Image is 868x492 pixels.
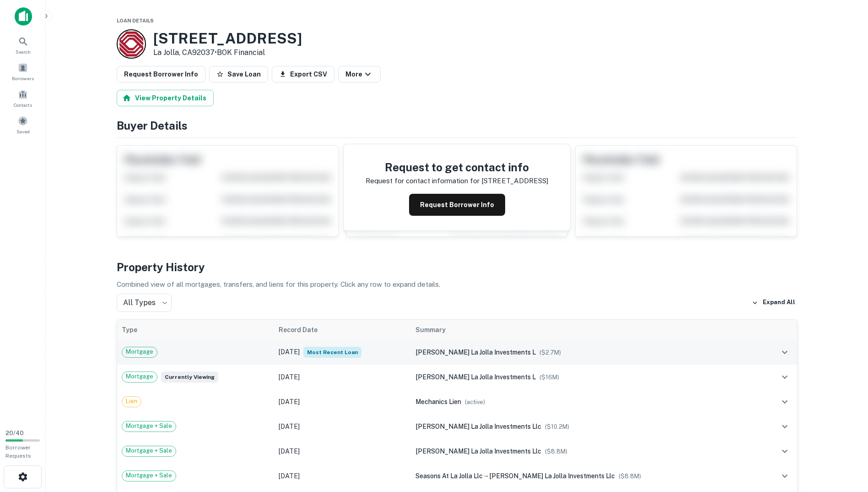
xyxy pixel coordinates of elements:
[217,48,265,57] a: BOK Financial
[153,30,302,47] h3: [STREET_ADDRESS]
[117,117,798,134] h4: Buyer Details
[415,398,461,405] span: mechanics lien
[777,394,793,410] button: expand row
[481,175,548,186] p: [STREET_ADDRESS]
[122,347,157,356] span: Mortgage
[411,320,760,340] th: Summary
[619,473,641,480] span: ($ 8.8M )
[274,439,411,464] td: [DATE]
[777,443,793,459] button: expand row
[3,112,43,137] a: Saved
[777,369,793,385] button: expand row
[117,90,214,106] button: View Property Details
[274,389,411,414] td: [DATE]
[274,320,411,340] th: Record Date
[209,66,268,82] button: Save Loan
[3,33,43,57] a: Search
[274,365,411,389] td: [DATE]
[545,423,569,430] span: ($ 10.2M )
[415,448,541,455] span: [PERSON_NAME] la jolla investments llc
[545,448,567,455] span: ($ 8.8M )
[5,444,31,459] span: Borrower Requests
[117,66,205,82] button: Request Borrower Info
[749,296,798,310] button: Expand All
[415,423,541,430] span: [PERSON_NAME] la jolla investments llc
[12,75,34,82] span: Borrowers
[16,48,31,55] span: Search
[15,7,32,26] img: capitalize-icon.png
[122,372,157,381] span: Mortgage
[14,101,32,109] span: Contacts
[122,446,176,455] span: Mortgage + Sale
[415,472,483,480] span: seasons at la jolla llc
[117,18,154,23] span: Loan Details
[777,344,793,360] button: expand row
[122,397,141,406] span: Lien
[153,47,302,58] p: La Jolla, CA92037 •
[415,373,536,381] span: [PERSON_NAME] la jolla investments l
[274,414,411,439] td: [DATE]
[3,86,43,110] a: Contacts
[117,259,798,275] h4: Property History
[117,320,275,340] th: Type
[539,349,561,356] span: ($ 2.7M )
[366,175,480,186] p: Request for contact information for
[122,421,176,431] span: Mortgage + Sale
[338,66,381,82] button: More
[272,66,334,82] button: Export CSV
[415,471,755,481] div: →
[274,340,411,365] td: [DATE]
[415,349,536,356] span: [PERSON_NAME] la jolla investments l
[303,347,361,358] span: Most Recent Loan
[274,464,411,488] td: [DATE]
[489,472,615,480] span: [PERSON_NAME] la jolla investments llc
[539,374,559,381] span: ($ 16M )
[777,419,793,434] button: expand row
[366,159,548,175] h4: Request to get contact info
[3,59,43,84] a: Borrowers
[465,399,485,405] span: ( active )
[117,294,172,312] div: All Types
[122,471,176,480] span: Mortgage + Sale
[822,419,868,463] iframe: Chat Widget
[117,279,798,290] p: Combined view of all mortgages, transfers, and liens for this property. Click any row to expand d...
[16,128,30,135] span: Saved
[409,194,505,216] button: Request Borrower Info
[161,372,218,383] span: Currently viewing
[777,468,793,484] button: expand row
[5,430,24,437] span: 20 / 40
